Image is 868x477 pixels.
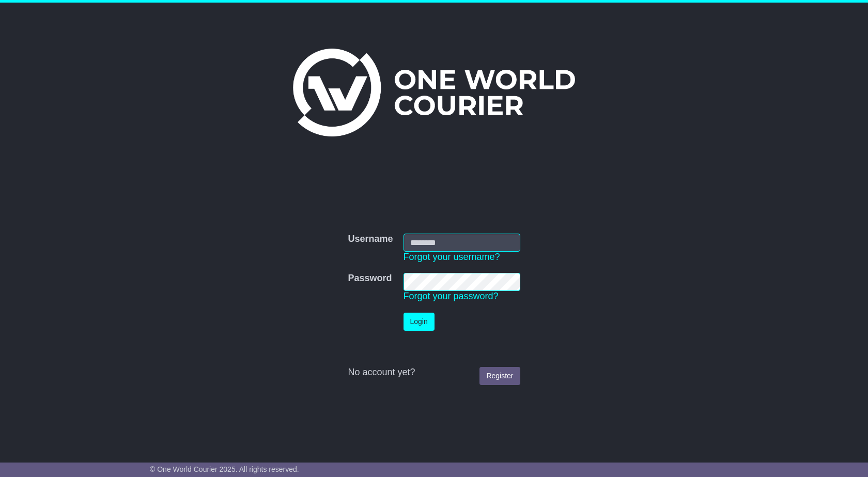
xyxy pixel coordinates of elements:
a: Forgot your password? [404,291,499,301]
div: No account yet? [348,367,520,378]
label: Password [348,273,392,284]
img: One World [293,49,575,136]
a: Register [479,367,520,385]
span: © One World Courier 2025. All rights reserved. [150,465,299,473]
label: Username [348,234,393,245]
button: Login [404,313,435,331]
a: Forgot your username? [404,252,500,262]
